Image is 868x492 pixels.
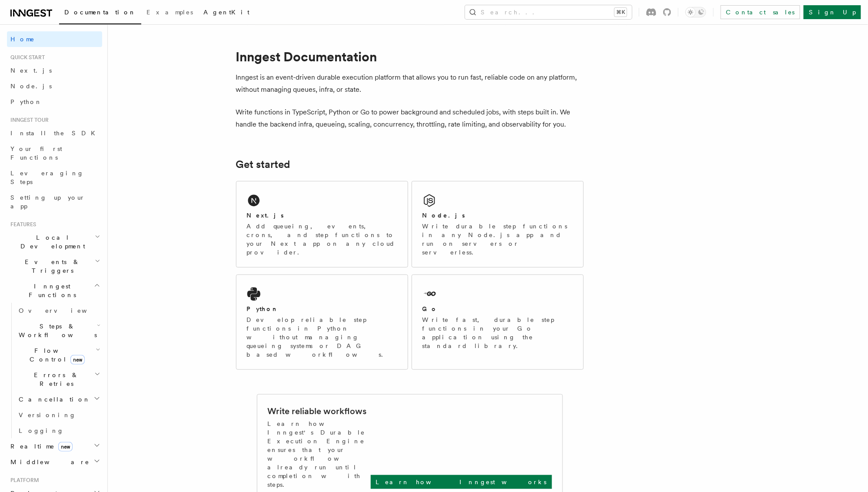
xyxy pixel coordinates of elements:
[10,130,100,137] span: Install the SDK
[7,454,102,470] button: Middleware
[7,221,36,228] span: Features
[15,322,97,339] span: Steps & Workflows
[7,278,102,303] button: Inngest Functions
[19,412,76,418] span: Versioning
[19,307,108,314] span: Overview
[7,477,39,484] span: Platform
[236,71,584,96] p: Inngest is an event-driven durable execution platform that allows you to run fast, reliable code ...
[371,475,552,489] a: Learn how Inngest works
[7,438,102,454] button: Realtimenew
[7,78,102,94] a: Node.js
[203,9,249,16] span: AgentKit
[70,355,85,365] span: new
[10,83,52,90] span: Node.js
[7,233,95,251] span: Local Development
[7,282,94,299] span: Inngest Functions
[59,3,141,24] a: Documentation
[15,392,102,407] button: Cancellation
[268,419,371,489] p: Learn how Inngest's Durable Execution Engine ensures that your workflow already run until complet...
[15,395,90,404] span: Cancellation
[7,141,102,165] a: Your first Functions
[7,458,90,466] span: Middleware
[412,181,584,268] a: Node.jsWrite durable step functions in any Node.js app and run on servers or serverless.
[58,442,73,452] span: new
[376,478,547,486] p: Learn how Inngest works
[15,318,102,343] button: Steps & Workflows
[15,407,102,423] a: Versioning
[7,442,73,451] span: Realtime
[10,194,85,210] span: Setting up your app
[236,181,408,268] a: Next.jsAdd queueing, events, crons, and step functions to your Next app on any cloud provider.
[236,274,408,370] a: PythonDevelop reliable step functions in Python without managing queueing systems or DAG based wo...
[10,98,42,105] span: Python
[10,35,35,44] span: Home
[7,165,102,190] a: Leveraging Steps
[7,94,102,110] a: Python
[7,190,102,214] a: Setting up your app
[7,31,102,47] a: Home
[422,305,438,313] h2: Go
[7,258,95,275] span: Events & Triggers
[268,405,367,417] h2: Write reliable workflows
[247,305,279,313] h2: Python
[10,170,84,185] span: Leveraging Steps
[804,5,861,19] a: Sign Up
[236,158,290,171] a: Get started
[141,3,198,23] a: Examples
[247,211,284,220] h2: Next.js
[10,67,52,74] span: Next.js
[7,63,102,78] a: Next.js
[19,427,64,434] span: Logging
[64,9,136,16] span: Documentation
[236,106,584,131] p: Write functions in TypeScript, Python or Go to power background and scheduled jobs, with steps bu...
[7,125,102,141] a: Install the SDK
[7,54,45,61] span: Quick start
[236,49,584,64] h1: Inngest Documentation
[15,371,94,388] span: Errors & Retries
[7,117,49,124] span: Inngest tour
[10,145,62,161] span: Your first Functions
[198,3,255,23] a: AgentKit
[7,254,102,278] button: Events & Triggers
[721,5,800,19] a: Contact sales
[422,222,573,257] p: Write durable step functions in any Node.js app and run on servers or serverless.
[15,343,102,367] button: Flow Controlnew
[422,315,573,350] p: Write fast, durable step functions in your Go application using the standard library.
[7,303,102,438] div: Inngest Functions
[685,7,706,17] button: Toggle dark mode
[465,5,632,19] button: Search...⌘K
[615,8,627,17] kbd: ⌘K
[15,346,96,364] span: Flow Control
[412,274,584,370] a: GoWrite fast, durable step functions in your Go application using the standard library.
[15,367,102,392] button: Errors & Retries
[146,9,193,16] span: Examples
[247,315,397,359] p: Develop reliable step functions in Python without managing queueing systems or DAG based workflows.
[7,230,102,254] button: Local Development
[247,222,397,257] p: Add queueing, events, crons, and step functions to your Next app on any cloud provider.
[422,211,466,220] h2: Node.js
[15,303,102,318] a: Overview
[15,423,102,438] a: Logging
